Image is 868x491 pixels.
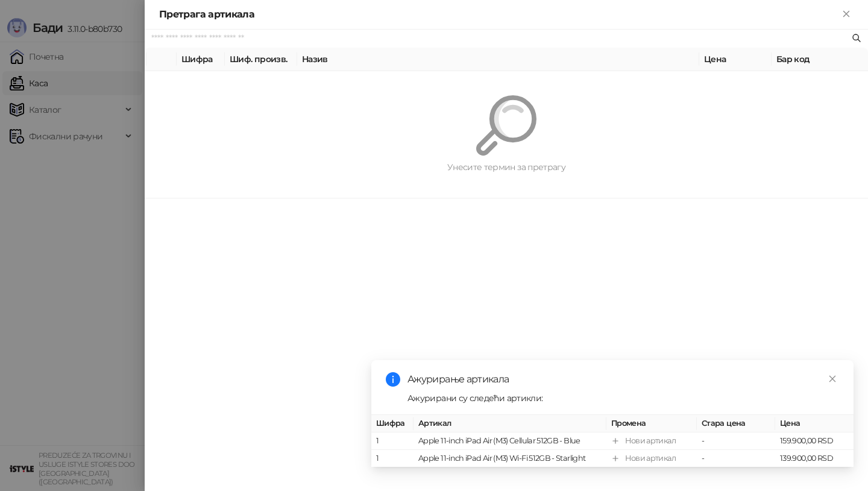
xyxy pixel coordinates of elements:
[386,372,400,387] span: info-circle
[371,432,414,450] td: 1
[414,415,606,432] th: Артикал
[826,372,839,385] a: Close
[625,452,676,464] div: Нови артикал
[775,415,854,432] th: Цена
[772,48,868,71] th: Бар код
[177,48,225,71] th: Шифра
[697,415,775,432] th: Стара цена
[828,375,837,383] span: close
[775,450,854,467] td: 139.900,00 RSD
[371,450,414,467] td: 1
[225,48,297,71] th: Шиф. произв.
[625,435,676,447] div: Нови артикал
[174,160,839,174] div: Унесите термин за претрагу
[371,415,414,432] th: Шифра
[775,432,854,450] td: 159.900,00 RSD
[697,432,775,450] td: -
[839,7,854,22] button: Close
[407,391,839,405] div: Ажурирани су следећи артикли:
[414,450,606,467] td: Apple 11-inch iPad Air (M3) Wi-Fi 512GB - Starlight
[697,450,775,467] td: -
[606,415,697,432] th: Промена
[414,432,606,450] td: Apple 11-inch iPad Air (M3) Cellular 512GB - Blue
[407,372,839,387] div: Ажурирање артикала
[159,7,839,22] div: Претрага артикала
[476,95,536,156] img: Претрага
[297,48,699,71] th: Назив
[699,48,772,71] th: Цена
